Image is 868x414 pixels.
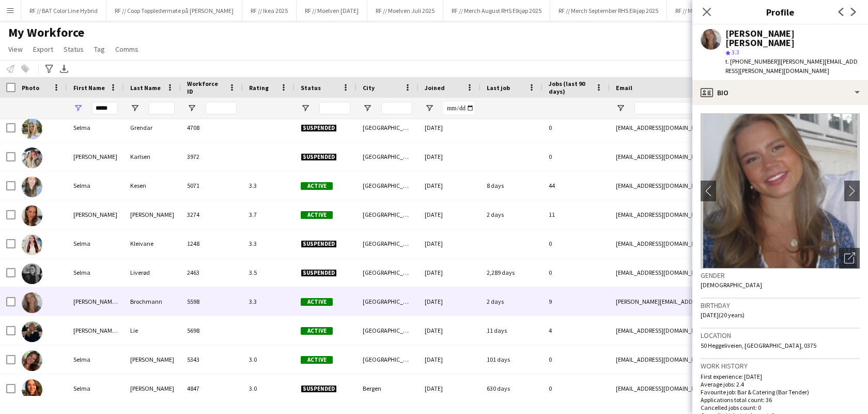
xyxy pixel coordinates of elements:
a: Export [29,42,57,56]
div: [DATE] [419,258,481,287]
div: [PERSON_NAME] [67,142,124,171]
span: Active [301,298,333,306]
img: Crew avatar or photo [701,113,860,269]
div: Grendar [124,113,181,142]
button: RF // Moelven Juli 2025 [367,1,443,21]
div: 3.3 [243,171,295,200]
div: 0 [542,142,610,171]
button: RF // Merch August RHS Elkjøp 2025 [443,1,550,21]
div: 3.0 [243,374,295,403]
img: Selma Kleivane [22,234,42,255]
button: RF // Moelven [DATE] [297,1,367,21]
div: 2,289 days [481,258,542,287]
input: Workforce ID Filter Input [206,102,237,114]
div: 101 days [481,345,542,374]
div: 1248 [181,229,243,258]
span: Suspended [301,385,337,393]
div: [PERSON_NAME] [PERSON_NAME] [67,316,124,345]
div: Liverød [124,258,181,287]
div: [EMAIL_ADDRESS][DOMAIN_NAME] [610,345,816,374]
img: Selma Louise Gimse Lie [22,321,42,342]
div: [GEOGRAPHIC_DATA] [357,113,419,142]
span: [DEMOGRAPHIC_DATA] [701,281,762,289]
span: 3.3 [732,48,739,56]
span: Rating [249,84,269,92]
div: [GEOGRAPHIC_DATA] [357,229,419,258]
img: Selma Grendar [22,119,42,139]
div: Selma [67,345,124,374]
span: Active [301,182,333,190]
img: Selma Gudim Karlsen [22,147,42,168]
p: Average jobs: 2.4 [701,380,860,388]
button: Open Filter Menu [425,103,434,113]
h3: Location [701,331,860,340]
div: [GEOGRAPHIC_DATA] [357,316,419,345]
div: [GEOGRAPHIC_DATA] [357,287,419,316]
span: [DATE] (20 years) [701,311,745,319]
button: Open Filter Menu [616,103,625,113]
div: Selma [67,229,124,258]
div: 630 days [481,374,542,403]
span: Workforce ID [187,80,224,95]
span: Last job [487,84,510,92]
button: Open Filter Menu [73,103,83,113]
div: 4847 [181,374,243,403]
div: 0 [542,229,610,258]
div: [DATE] [419,345,481,374]
div: [DATE] [419,113,481,142]
div: 0 [542,374,610,403]
img: Selma Louisa Brochmann [22,292,42,313]
div: [DATE] [419,287,481,316]
div: Open photos pop-in [839,248,860,269]
div: [PERSON_NAME] [124,200,181,229]
p: First experience: [DATE] [701,373,860,380]
div: Selma [67,113,124,142]
span: Joined [425,84,445,92]
span: Email [616,84,632,92]
img: Selma Walstad [22,350,42,371]
h3: Work history [701,361,860,371]
span: Suspended [301,124,337,132]
span: First Name [73,84,105,92]
button: RF // Ikea 2025 [242,1,297,21]
p: Applications total count: 36 [701,396,860,404]
div: [EMAIL_ADDRESS][DOMAIN_NAME] [610,229,816,258]
div: 5598 [181,287,243,316]
div: [EMAIL_ADDRESS][DOMAIN_NAME] [610,142,816,171]
img: Selma Winther [22,379,42,400]
div: Lie [124,316,181,345]
div: [DATE] [419,229,481,258]
span: Active [301,327,333,335]
img: Selma Liverød [22,263,42,284]
div: [EMAIL_ADDRESS][DOMAIN_NAME] [610,374,816,403]
span: Last Name [130,84,161,92]
span: Active [301,211,333,219]
div: [GEOGRAPHIC_DATA] [357,200,419,229]
button: Open Filter Menu [130,103,139,113]
span: Status [301,84,321,92]
button: RF // Merch September RHS Elkjøp 2025 [550,1,667,21]
app-action-btn: Export XLSX [58,63,70,75]
span: Tag [94,45,105,54]
div: [PERSON_NAME] [124,374,181,403]
span: Suspended [301,153,337,161]
input: Joined Filter Input [443,102,474,114]
div: Karlsen [124,142,181,171]
button: RF // Merch Oktober RHS Elkjøp 2025 [667,1,777,21]
div: 4708 [181,113,243,142]
a: Status [59,42,88,56]
div: 2 days [481,200,542,229]
div: 5071 [181,171,243,200]
input: City Filter Input [381,102,412,114]
div: 9 [542,287,610,316]
span: t. [PHONE_NUMBER] [725,57,779,65]
span: My Workforce [8,25,84,40]
input: Last Name Filter Input [149,102,175,114]
div: 11 [542,200,610,229]
div: Kleivane [124,229,181,258]
a: Comms [111,42,143,56]
button: RF // BAT Color Line Hybrid [21,1,106,21]
span: City [363,84,375,92]
button: Open Filter Menu [363,103,372,113]
div: 0 [542,113,610,142]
